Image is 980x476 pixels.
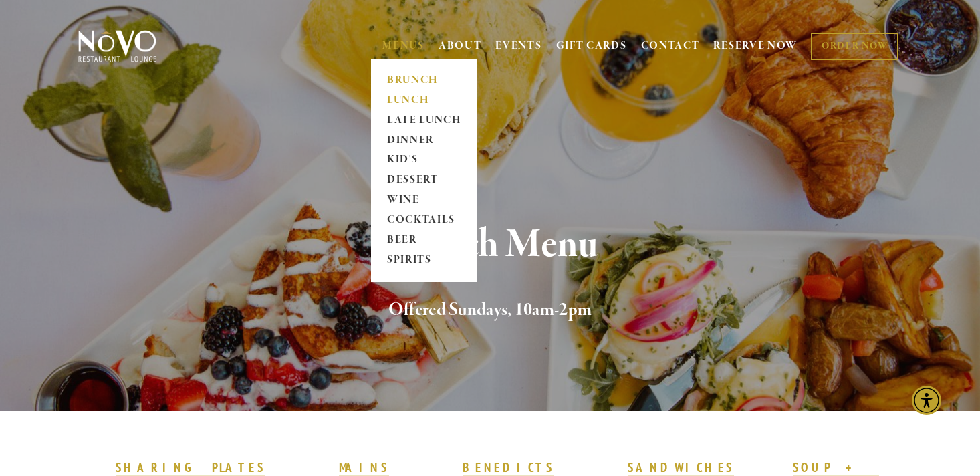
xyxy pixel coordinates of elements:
a: WINE [382,191,466,211]
a: BEER [382,231,466,251]
h2: Offered Sundays, 10am-2pm [100,296,880,324]
a: SPIRITS [382,251,466,271]
div: Accessibility Menu [912,386,941,415]
a: KID'S [382,150,466,170]
a: DESSERT [382,170,466,191]
a: DINNER [382,130,466,150]
strong: SANDWICHES [628,459,735,475]
strong: MAINS [339,459,389,475]
a: ORDER NOW [811,33,898,60]
h1: Brunch Menu [100,223,880,267]
strong: SHARING PLATES [116,459,265,475]
a: MENUS [382,39,424,53]
a: LUNCH [382,90,466,110]
a: GIFT CARDS [556,33,627,59]
a: CONTACT [641,33,700,59]
a: BRUNCH [382,70,466,90]
a: COCKTAILS [382,211,466,231]
a: ABOUT [439,39,482,53]
a: EVENTS [495,39,541,53]
a: RESERVE NOW [713,33,798,59]
a: LATE LUNCH [382,110,466,130]
img: Novo Restaurant &amp; Lounge [76,29,159,63]
strong: BENEDICTS [463,459,555,475]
